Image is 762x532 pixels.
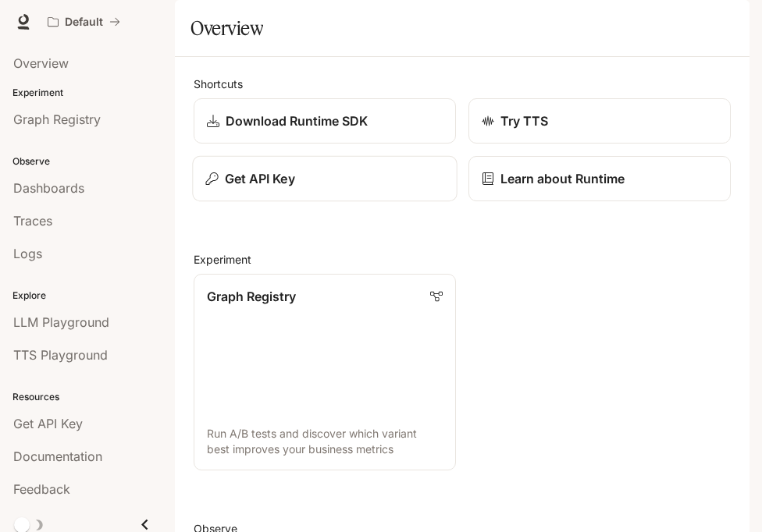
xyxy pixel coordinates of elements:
[192,156,457,202] button: Get API Key
[194,76,731,92] h2: Shortcuts
[226,112,368,130] p: Download Runtime SDK
[207,287,296,306] p: Graph Registry
[194,98,456,144] a: Download Runtime SDK
[500,169,625,188] p: Learn about Runtime
[194,274,456,470] a: Graph RegistryRun A/B tests and discover which variant best improves your business metrics
[41,6,127,37] button: All workspaces
[190,12,263,44] h1: Overview
[225,169,295,188] p: Get API Key
[65,16,103,29] p: Default
[500,112,548,130] p: Try TTS
[207,426,443,457] p: Run A/B tests and discover which variant best improves your business metrics
[468,156,731,201] a: Learn about Runtime
[194,251,731,268] h2: Experiment
[468,98,731,144] a: Try TTS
